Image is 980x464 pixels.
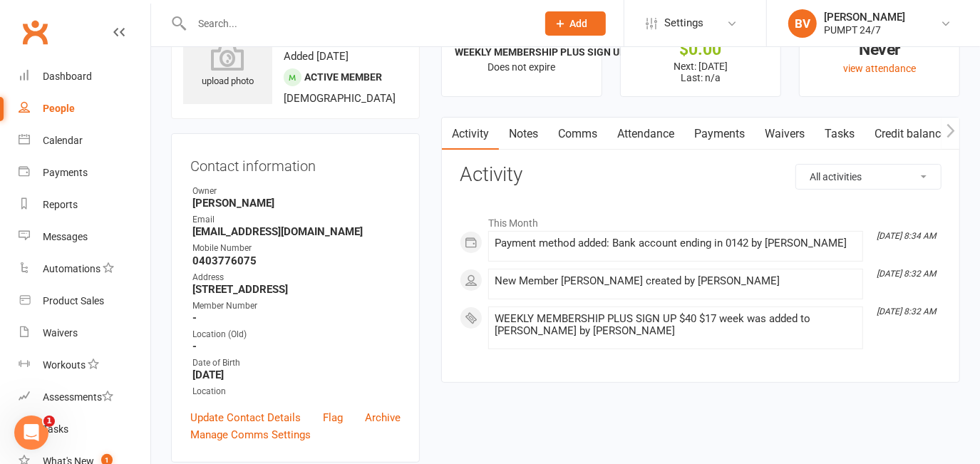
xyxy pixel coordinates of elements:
[192,225,401,238] strong: [EMAIL_ADDRESS][DOMAIN_NAME]
[365,409,401,426] a: Archive
[190,409,301,426] a: Update Contact Details
[877,231,936,241] i: [DATE] 8:34 AM
[14,416,48,450] iframe: Intercom live chat
[634,42,768,57] div: $0.00
[499,118,548,150] a: Notes
[323,409,343,426] a: Flag
[19,125,150,157] a: Calendar
[19,349,150,381] a: Workouts
[43,231,88,242] div: Messages
[43,416,55,427] span: 1
[284,92,396,105] span: [DEMOGRAPHIC_DATA]
[460,164,942,186] h3: Activity
[192,311,401,324] strong: -
[19,61,150,93] a: Dashboard
[570,18,588,29] span: Add
[664,7,703,39] span: Settings
[495,313,857,337] div: WEEKLY MEMBERSHIP PLUS SIGN UP $40 $17 week was added to [PERSON_NAME] by [PERSON_NAME]
[19,221,150,253] a: Messages
[43,199,78,210] div: Reports
[877,269,936,279] i: [DATE] 8:32 AM
[43,103,75,114] div: People
[815,118,865,150] a: Tasks
[187,14,527,33] input: Search...
[684,118,755,150] a: Payments
[19,93,150,125] a: People
[19,381,150,413] a: Assessments
[813,42,947,57] div: Never
[43,167,88,178] div: Payments
[19,285,150,317] a: Product Sales
[192,283,401,296] strong: [STREET_ADDRESS]
[192,197,401,210] strong: [PERSON_NAME]
[877,306,936,316] i: [DATE] 8:32 AM
[495,237,857,249] div: Payment method added: Bank account ending in 0142 by [PERSON_NAME]
[192,328,401,341] div: Location (Old)
[192,299,401,313] div: Member Number
[43,295,104,306] div: Product Sales
[304,71,382,83] span: Active member
[183,42,272,89] div: upload photo
[192,254,401,267] strong: 0403776075
[43,135,83,146] div: Calendar
[455,46,693,58] strong: WEEKLY MEMBERSHIP PLUS SIGN UP $40 $17 wee...
[192,213,401,227] div: Email
[19,253,150,285] a: Automations
[192,356,401,370] div: Date of Birth
[192,340,401,353] strong: -
[190,153,401,174] h3: Contact information
[284,50,349,63] time: Added [DATE]
[192,271,401,284] div: Address
[19,189,150,221] a: Reports
[843,63,916,74] a: view attendance
[548,118,607,150] a: Comms
[545,11,606,36] button: Add
[460,208,942,231] li: This Month
[755,118,815,150] a: Waivers
[442,118,499,150] a: Activity
[634,61,768,83] p: Next: [DATE] Last: n/a
[19,413,150,445] a: Tasks
[17,14,53,50] a: Clubworx
[865,118,956,150] a: Credit balance
[788,9,817,38] div: BV
[824,11,905,24] div: [PERSON_NAME]
[495,275,857,287] div: New Member [PERSON_NAME] created by [PERSON_NAME]
[190,426,311,443] a: Manage Comms Settings
[192,185,401,198] div: Owner
[192,242,401,255] div: Mobile Number
[43,359,86,371] div: Workouts
[824,24,905,36] div: PUMPT 24/7
[43,263,100,274] div: Automations
[43,327,78,339] div: Waivers
[19,157,150,189] a: Payments
[19,317,150,349] a: Waivers
[43,423,68,435] div: Tasks
[43,71,92,82] div: Dashboard
[43,391,113,403] div: Assessments
[192,385,401,398] div: Location
[488,61,555,73] span: Does not expire
[607,118,684,150] a: Attendance
[192,368,401,381] strong: [DATE]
